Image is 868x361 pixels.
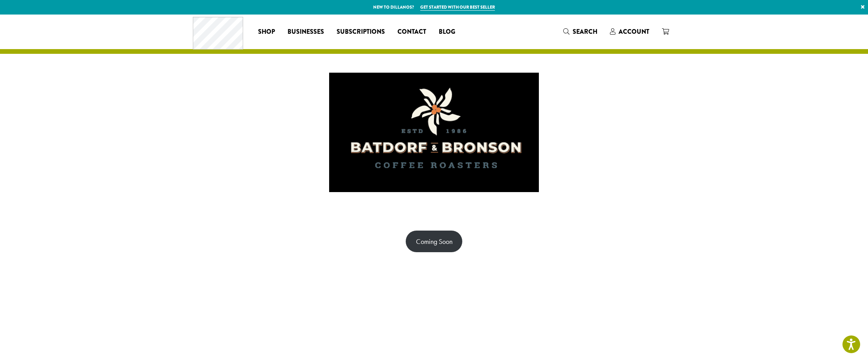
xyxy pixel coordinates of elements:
[619,27,649,36] span: Account
[258,27,275,37] span: Shop
[397,27,426,37] span: Contact
[337,27,385,37] span: Subscriptions
[252,26,281,38] a: Shop
[439,27,455,37] span: Blog
[573,27,597,36] span: Search
[288,27,324,37] span: Businesses
[557,25,604,38] a: Search
[406,231,463,252] a: Coming Soon
[420,4,495,11] a: Get started with our best seller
